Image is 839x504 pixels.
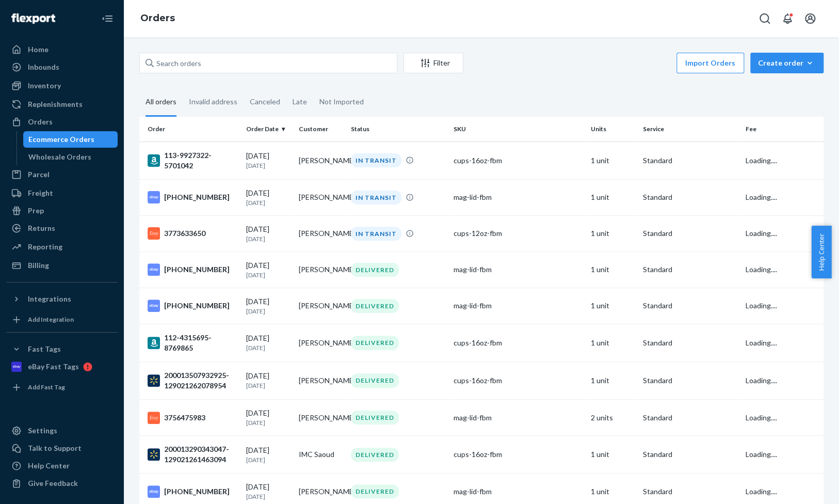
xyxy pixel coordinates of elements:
[246,271,291,279] p: [DATE]
[246,151,291,170] div: [DATE]
[454,486,582,497] div: mag-lid-fbm
[28,152,91,162] div: Wholesale Orders
[6,202,118,219] a: Prep
[246,333,291,352] div: [DATE]
[741,141,824,179] td: Loading....
[351,448,399,462] div: DELIVERED
[28,117,53,127] div: Orders
[811,226,831,278] span: Help Center
[586,362,639,400] td: 1 unit
[146,88,176,117] div: All orders
[28,81,61,91] div: Inventory
[246,343,291,352] p: [DATE]
[6,422,118,439] a: Settings
[246,445,291,464] div: [DATE]
[586,141,639,179] td: 1 unit
[586,179,639,215] td: 1 unit
[23,149,118,165] a: Wholesale Orders
[454,338,582,348] div: cups-16oz-fbm
[246,188,291,207] div: [DATE]
[189,88,237,115] div: Invalid address
[750,53,824,73] button: Create order
[28,169,50,180] div: Parcel
[351,484,399,498] div: DELIVERED
[246,381,291,390] p: [DATE]
[246,307,291,316] p: [DATE]
[148,300,238,312] div: [PHONE_NUMBER]
[28,361,79,372] div: eBay Fast Tags
[586,288,639,324] td: 1 unit
[6,96,118,113] a: Replenishments
[643,413,737,423] p: Standard
[454,301,582,311] div: mag-lid-fbm
[6,291,118,307] button: Integrations
[643,228,737,239] p: Standard
[800,8,820,29] button: Open account menu
[28,260,49,271] div: Billing
[148,263,238,276] div: [PHONE_NUMBER]
[351,299,399,313] div: DELIVERED
[148,444,238,465] div: 200013290343047-129021261463094
[295,362,347,400] td: [PERSON_NAME]
[295,400,347,436] td: [PERSON_NAME]
[6,458,118,474] a: Help Center
[295,251,347,288] td: [PERSON_NAME]
[351,373,399,387] div: DELIVERED
[148,227,238,240] div: 3773633650
[351,263,399,277] div: DELIVERED
[28,188,53,198] div: Freight
[148,191,238,203] div: [PHONE_NUMBER]
[741,251,824,288] td: Loading....
[246,224,291,243] div: [DATE]
[454,449,582,460] div: cups-16oz-fbm
[6,475,118,492] button: Give Feedback
[586,324,639,362] td: 1 unit
[140,12,175,24] a: Orders
[246,296,291,316] div: [DATE]
[741,324,824,362] td: Loading....
[148,412,238,424] div: 3756475983
[6,41,118,58] a: Home
[139,117,242,141] th: Order
[246,482,291,501] div: [DATE]
[295,179,347,215] td: [PERSON_NAME]
[6,114,118,130] a: Orders
[643,301,737,311] p: Standard
[643,338,737,348] p: Standard
[586,117,639,141] th: Units
[351,153,401,167] div: IN TRANSIT
[28,383,65,391] div: Add Fast Tag
[148,485,238,498] div: [PHONE_NUMBER]
[454,192,582,202] div: mag-lid-fbm
[148,370,238,391] div: 200013507932925-129021262078954
[741,117,824,141] th: Fee
[246,455,291,464] p: [DATE]
[454,228,582,239] div: cups-12oz-fbm
[741,288,824,324] td: Loading....
[586,400,639,436] td: 2 units
[28,294,71,304] div: Integrations
[28,99,83,109] div: Replenishments
[351,411,399,424] div: DELIVERED
[28,206,44,216] div: Prep
[741,436,824,474] td: Loading....
[28,134,94,145] div: Ecommerce Orders
[28,315,74,324] div: Add Integration
[246,161,291,170] p: [DATE]
[28,344,61,354] div: Fast Tags
[351,336,399,350] div: DELIVERED
[295,436,347,474] td: IMC Saoud
[246,492,291,501] p: [DATE]
[643,155,737,166] p: Standard
[246,408,291,427] div: [DATE]
[246,260,291,279] div: [DATE]
[643,264,737,275] p: Standard
[454,264,582,275] div: mag-lid-fbm
[6,379,118,396] a: Add Fast Tag
[404,53,463,73] button: Filter
[643,192,737,202] p: Standard
[6,166,118,183] a: Parcel
[643,449,737,460] p: Standard
[28,478,78,489] div: Give Feedback
[449,117,586,141] th: SKU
